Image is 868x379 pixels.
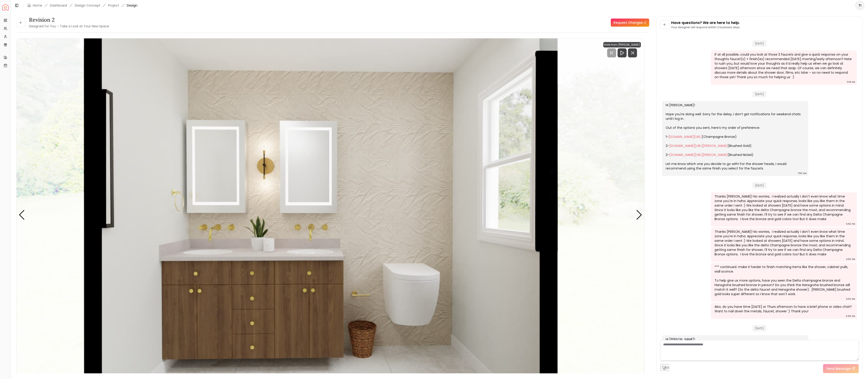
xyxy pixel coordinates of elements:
div: Previous slide [19,210,25,220]
a: Dashboard [50,3,67,8]
div: Thanks [PERSON_NAME]! No worries, I realized actually I don't even know what time zone you're in ... [715,229,853,257]
p: Have questions? We are here to help. [671,20,740,26]
div: Note from [PERSON_NAME] [603,42,641,47]
a: [DOMAIN_NAME][URL][PERSON_NAME] [669,144,728,148]
div: 11:18 PM [847,80,855,84]
nav: breadcrumb [27,3,137,8]
a: [DOMAIN_NAME][URL][PERSON_NAME] [669,153,728,157]
svg: Play [619,50,625,56]
a: [DOMAIN_NAME][URL] [668,134,702,139]
div: Hi [PERSON_NAME]! What time works best for you [DATE]? Please include your time zone. I'm also av... [666,337,804,369]
span: TI [856,1,864,9]
a: Project [108,3,119,8]
h3: Revision 2 [29,16,109,24]
div: Hi [PERSON_NAME]! Hope you're doing well. Sorry for the delay, I don’t get notifications for week... [666,103,804,171]
small: Designed for You – Take a Look at Your New Space [29,24,109,28]
div: 6:52 PM [846,257,855,261]
span: Design [127,3,137,8]
div: *** continued. make it harder to finish matching items like the shower, cabinet pulls, wall sconc... [715,265,853,296]
span: [DATE] [752,182,767,189]
span: [DATE] [752,325,767,332]
div: 7:56 PM [798,171,807,176]
p: Your designer will respond within 2 business days. [671,26,740,29]
a: Request Changes [611,19,649,27]
span: [DATE] [752,91,767,97]
svg: Next Track [628,48,637,57]
div: Also, do you have time [DATE] or Thurs afternoon to have a brief phone or video chat? Want to nai... [715,304,853,313]
img: Spacejoy Logo [2,4,9,10]
div: 6:54 PM [846,297,855,301]
div: If at all possible, could you look at those 3 faucets and give a quick response on your thoughts ... [715,52,853,79]
a: Home [33,3,42,8]
div: 6:52 PM [846,222,855,226]
div: Next slide [636,210,642,220]
div: Thanks [PERSON_NAME]! No worries, I realized actually I don't even know what time zone you're in ... [715,194,853,221]
button: TI [855,1,864,10]
li: Design Concept [75,3,100,8]
a: Spacejoy [2,4,9,10]
span: [DATE] [752,40,767,47]
div: 6:55 PM [846,314,855,318]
